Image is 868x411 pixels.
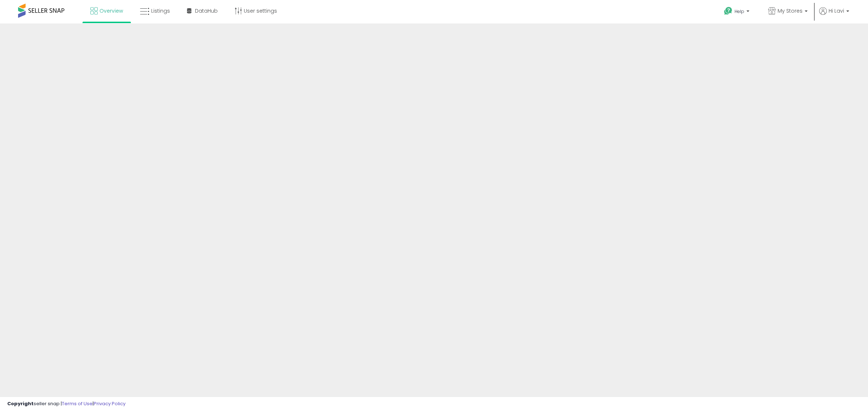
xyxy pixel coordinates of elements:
span: Help [735,8,744,14]
span: Hi Lavi [829,7,844,14]
span: My Stores [778,7,803,14]
span: DataHub [195,7,218,14]
span: Listings [151,7,170,14]
i: Get Help [724,7,733,16]
a: Hi Lavi [819,7,849,23]
a: Help [718,1,757,23]
span: Overview [99,7,123,14]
